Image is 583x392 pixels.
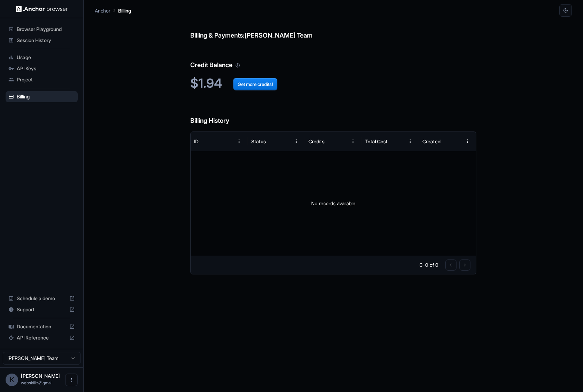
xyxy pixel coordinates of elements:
[21,380,55,385] span: webskillz@gmail.com
[6,374,18,386] div: K
[347,135,359,147] button: Menu
[190,46,476,70] h6: Credit Balance
[17,37,75,44] span: Session History
[6,293,78,304] div: Schedule a demo
[17,306,67,313] span: Support
[461,135,474,147] button: Menu
[251,138,266,144] div: Status
[6,52,78,63] div: Usage
[448,135,461,147] button: Sort
[190,17,476,41] h6: Billing & Payments: [PERSON_NAME] Team
[290,135,302,147] button: Menu
[6,24,78,35] div: Browser Playground
[6,74,78,85] div: Project
[220,135,233,147] button: Sort
[6,63,78,74] div: API Keys
[17,93,75,100] span: Billing
[118,7,131,14] p: Billing
[6,332,78,343] div: API Reference
[391,135,404,147] button: Sort
[365,138,388,144] div: Total Cost
[65,374,78,386] button: Open menu
[191,151,476,256] div: No records available
[233,78,277,90] button: Get more credits!
[194,138,199,144] div: ID
[6,321,78,332] div: Documentation
[277,135,290,147] button: Sort
[95,7,110,14] p: Anchor
[17,26,75,33] span: Browser Playground
[190,102,476,126] h6: Billing History
[17,295,67,302] span: Schedule a demo
[308,138,324,144] div: Credits
[21,373,60,379] span: KJ Ross
[233,135,245,147] button: Menu
[16,6,68,12] img: Anchor Logo
[17,323,67,330] span: Documentation
[235,63,240,68] svg: Your credit balance will be consumed as you use the API. Visit the usage page to view a breakdown...
[95,7,131,14] nav: breadcrumb
[6,91,78,102] div: Billing
[420,262,438,269] p: 0–0 of 0
[190,76,476,91] h2: $1.94
[17,334,67,341] span: API Reference
[404,135,416,147] button: Menu
[17,54,75,61] span: Usage
[334,135,347,147] button: Sort
[17,65,75,72] span: API Keys
[422,138,440,144] div: Created
[6,304,78,315] div: Support
[17,76,75,83] span: Project
[6,35,78,46] div: Session History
